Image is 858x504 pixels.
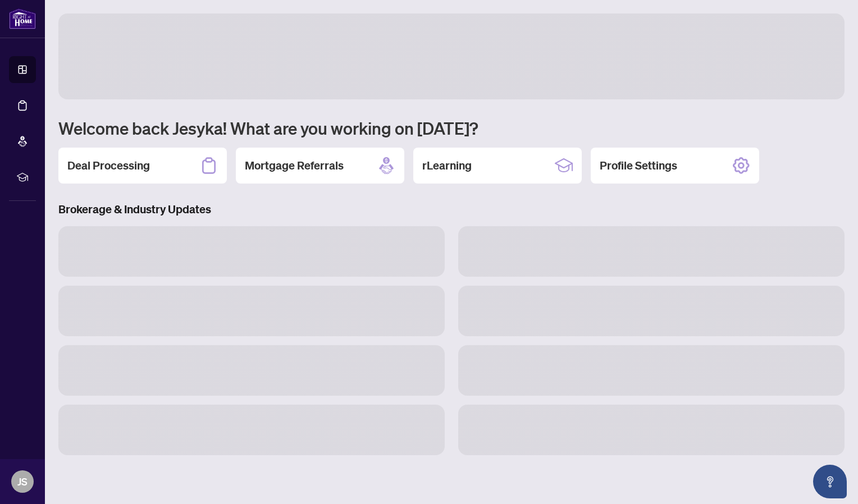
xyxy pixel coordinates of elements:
img: logo [9,8,36,29]
h2: rLearning [422,158,472,173]
span: JS [17,474,28,489]
h1: Welcome back Jesyka! What are you working on [DATE]? [58,117,845,139]
h2: Profile Settings [600,158,677,173]
h2: Deal Processing [67,158,150,173]
h2: Mortgage Referrals [245,158,344,173]
h3: Brokerage & Industry Updates [58,201,845,217]
button: Open asap [813,465,847,498]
